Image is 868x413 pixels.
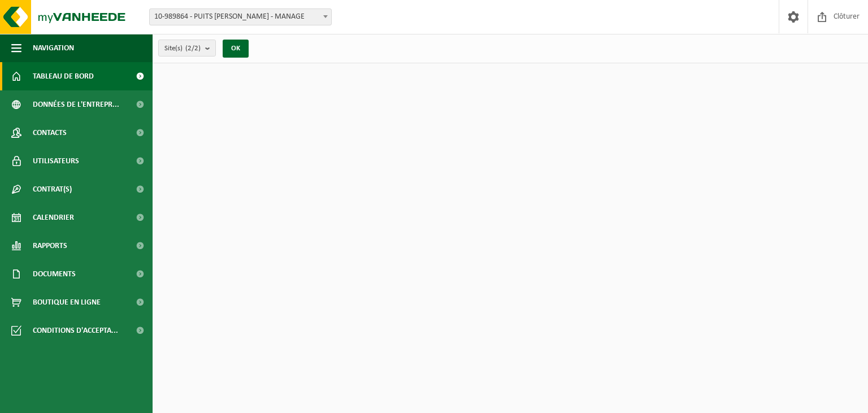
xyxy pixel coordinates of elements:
button: OK [223,40,249,58]
span: 10-989864 - PUITS NICOLAS - MANAGE [149,8,332,25]
span: 10-989864 - PUITS NICOLAS - MANAGE [150,9,331,25]
span: Conditions d'accepta... [33,316,118,345]
span: Contrat(s) [33,175,72,203]
span: Tableau de bord [33,62,94,90]
iframe: chat widget [6,388,189,413]
span: Contacts [33,119,67,147]
span: Utilisateurs [33,147,79,175]
count: (2/2) [185,45,201,52]
button: Site(s)(2/2) [158,40,216,56]
span: Rapports [33,232,67,260]
span: Site(s) [164,40,201,57]
span: Calendrier [33,203,74,232]
span: Boutique en ligne [33,288,101,316]
span: Données de l'entrepr... [33,90,119,119]
span: Documents [33,260,76,288]
span: Navigation [33,34,74,62]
